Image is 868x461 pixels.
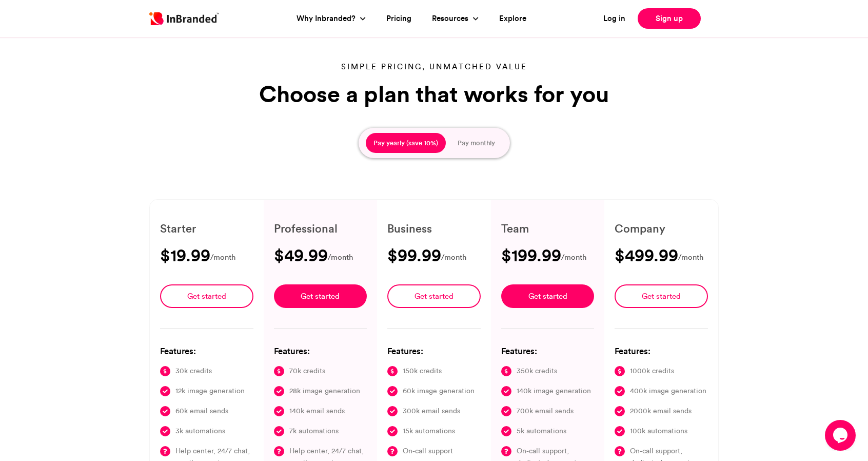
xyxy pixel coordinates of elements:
[403,365,442,377] span: 150k credits
[387,247,441,263] h3: $99.99
[441,251,466,264] span: /month
[328,251,353,264] span: /month
[615,284,708,308] a: Get started
[254,81,614,107] h1: Choose a plan that works for you
[517,425,566,437] span: 5k automations
[160,220,253,237] h6: Starter
[297,13,358,25] a: Why Inbranded?
[615,220,708,237] h6: Company
[289,385,360,397] span: 28k image generation
[432,13,471,25] a: Resources
[517,405,574,417] span: 700k email sends
[254,61,614,72] p: Simple pricing, unmatched value
[501,344,595,357] h6: Features:
[403,385,475,397] span: 60k image generation
[450,133,503,153] button: Pay monthly
[638,8,701,29] a: Sign up
[678,251,703,264] span: /month
[603,13,625,25] a: Log in
[366,133,446,153] button: Pay yearly (save 10%)
[501,247,561,263] h3: $199.99
[403,445,453,457] span: On-call support
[387,344,481,357] h6: Features:
[501,220,595,237] h6: Team
[386,13,411,25] a: Pricing
[387,220,481,237] h6: Business
[149,12,219,25] img: Inbranded
[615,344,708,357] h6: Features:
[630,385,706,397] span: 400k image generation
[175,405,228,417] span: 60k email sends
[160,284,253,308] a: Get started
[499,13,526,25] a: Explore
[274,344,367,357] h6: Features:
[403,425,455,437] span: 15k automations
[403,405,460,417] span: 300k email sends
[289,365,325,377] span: 70k credits
[561,251,586,264] span: /month
[289,425,339,437] span: 7k automations
[175,385,245,397] span: 12k image generation
[615,247,678,263] h3: $499.99
[160,247,210,263] h3: $19.99
[274,220,367,237] h6: Professional
[517,385,591,397] span: 140k image generation
[175,425,225,437] span: 3k automations
[517,365,557,377] span: 350k credits
[630,405,692,417] span: 2000k email sends
[630,365,674,377] span: 1000k credits
[175,365,212,377] span: 30k credits
[501,284,595,308] a: Get started
[387,284,481,308] a: Get started
[825,420,858,451] iframe: chat widget
[274,247,328,263] h3: $49.99
[289,405,345,417] span: 140k email sends
[630,425,687,437] span: 100k automations
[274,284,367,308] a: Get started
[160,344,253,357] h6: Features:
[210,251,235,264] span: /month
